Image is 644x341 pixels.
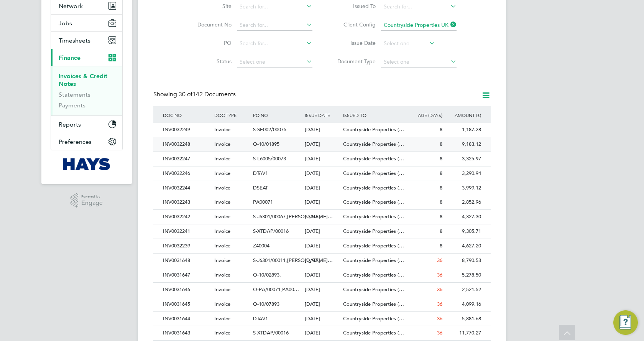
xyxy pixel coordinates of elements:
input: Select one [381,38,435,49]
span: 8 [440,155,442,162]
button: Engage Resource Center [613,310,638,335]
span: Countryside Properties (… [343,155,404,162]
span: S-SE002/00075 [253,126,286,133]
label: Client Config [332,21,376,28]
div: INV0031648 [161,254,212,268]
div: 5,278.50 [444,268,483,282]
input: Search for... [237,2,312,12]
div: INV0032243 [161,195,212,209]
div: INV0032246 [161,166,212,181]
span: Invoice [214,199,230,205]
span: Invoice [214,301,230,307]
span: Invoice [214,170,230,176]
span: PA00071 [253,199,273,205]
span: 8 [440,199,442,205]
span: Jobs [59,20,72,27]
div: 5,881.68 [444,312,483,326]
span: Countryside Properties (… [343,199,404,205]
div: Showing [153,91,237,99]
span: Invoice [214,213,230,220]
span: Powered by [81,193,103,200]
span: Invoice [214,329,230,336]
div: INV0032248 [161,137,212,152]
span: Invoice [214,185,230,191]
div: INV0032242 [161,210,212,224]
span: Countryside Properties (… [343,242,404,249]
span: Countryside Properties (… [343,272,404,278]
div: PO NO [251,106,302,124]
div: [DATE] [303,239,342,253]
span: S-XTDAP/00016 [253,228,289,234]
label: PO [187,40,232,46]
div: 8,790.53 [444,254,483,268]
div: INV0032249 [161,123,212,137]
div: [DATE] [303,210,342,224]
span: Countryside Properties (… [343,170,404,176]
span: 142 Documents [179,91,236,98]
span: O-10/02893. [253,272,281,278]
div: 3,325.97 [444,152,483,166]
span: Countryside Properties (… [343,228,404,234]
span: 8 [440,170,442,176]
div: [DATE] [303,166,342,181]
div: 2,852.96 [444,195,483,209]
label: Document Type [332,58,376,65]
div: 11,770.27 [444,326,483,340]
a: Powered byEngage [71,193,103,208]
span: S-J6301/00067,[PERSON_NAME]… [253,213,333,220]
div: [DATE] [303,152,342,166]
span: Finance [59,54,80,61]
button: Reports [51,116,122,133]
label: Status [187,58,232,65]
a: Statements [59,91,90,98]
span: O-10/01895 [253,141,279,147]
span: S-J6301/00011,[PERSON_NAME]… [253,257,333,264]
span: 8 [440,185,442,191]
span: Invoice [214,141,230,147]
button: Finance [51,49,122,66]
span: Invoice [214,272,230,278]
span: 36 [437,257,442,264]
span: 36 [437,301,442,307]
span: S-XTDAP/00016 [253,329,289,336]
div: INV0031643 [161,326,212,340]
div: [DATE] [303,181,342,195]
span: Countryside Properties (… [343,329,404,336]
span: Countryside Properties (… [343,126,404,133]
div: 4,099.16 [444,297,483,311]
span: Countryside Properties (… [343,141,404,147]
span: 8 [440,242,442,249]
span: 8 [440,141,442,147]
a: Go to home page [51,158,123,170]
div: [DATE] [303,224,342,239]
label: Document No [187,21,232,28]
div: 9,183.12 [444,137,483,152]
button: Preferences [51,133,122,150]
div: [DATE] [303,312,342,326]
span: DTAV1 [253,170,268,176]
div: ISSUE DATE [303,106,342,124]
span: Countryside Properties (… [343,286,404,293]
span: Z40004 [253,242,269,249]
span: Preferences [59,138,92,145]
div: 1,187.28 [444,123,483,137]
input: Select one [237,57,312,68]
div: [DATE] [303,297,342,311]
input: Search for... [237,38,312,49]
div: AMOUNT (£) [444,106,483,124]
div: 3,999.12 [444,181,483,195]
div: [DATE] [303,123,342,137]
div: INV0032244 [161,181,212,195]
span: 36 [437,329,442,336]
div: [DATE] [303,283,342,297]
span: Invoice [214,126,230,133]
input: Search for... [381,20,457,31]
span: Invoice [214,242,230,249]
div: 9,305.71 [444,224,483,239]
div: [DATE] [303,137,342,152]
div: [DATE] [303,268,342,282]
div: 4,327.30 [444,210,483,224]
span: Countryside Properties (… [343,257,404,264]
span: 8 [440,126,442,133]
div: 3,290.94 [444,166,483,181]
